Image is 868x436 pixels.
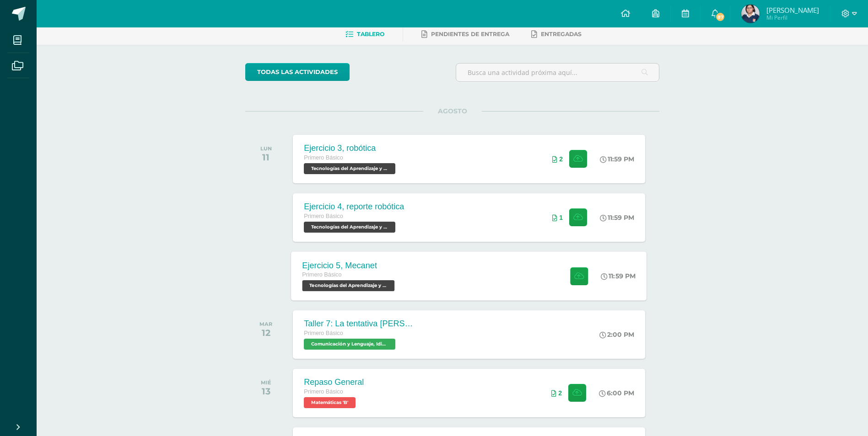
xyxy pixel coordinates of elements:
div: 11 [260,152,272,163]
div: Taller 7: La tentativa [PERSON_NAME] [304,319,414,329]
span: Primero Básico [304,330,343,336]
div: MAR [259,321,272,327]
span: Primero Básico [304,388,343,395]
span: Tablero [357,31,384,37]
div: 12 [259,327,272,338]
span: 87 [715,12,725,22]
a: Entregadas [531,27,582,42]
span: Tecnologías del Aprendizaje y la Comunicación 'B' [302,280,395,291]
div: Repaso General [304,378,364,387]
a: Pendientes de entrega [421,27,509,42]
div: 2:00 PM [599,330,634,339]
span: 2 [558,389,562,397]
div: LUN [260,145,272,152]
div: 13 [261,386,271,397]
span: AGOSTO [423,107,482,115]
div: Ejercicio 3, robótica [304,144,398,153]
span: 2 [559,155,563,163]
span: Matemáticas 'B' [304,397,356,408]
span: Primero Básico [304,154,343,161]
div: Archivos entregados [552,214,563,221]
a: Tablero [345,27,384,42]
span: Tecnologías del Aprendizaje y la Comunicación 'B' [304,163,395,174]
span: Entregadas [541,31,582,37]
img: cfc70987b0cfb154ac5ebd70bc1a6d94.png [741,5,760,23]
span: [PERSON_NAME] [766,5,819,15]
div: Archivos entregados [552,155,563,163]
input: Busca una actividad próxima aquí... [456,64,659,81]
div: Ejercicio 4, reporte robótica [304,202,404,212]
div: Ejercicio 5, Mecanet [302,261,397,270]
span: Primero Básico [304,213,343,219]
a: todas las Actividades [245,63,350,81]
span: Pendientes de entrega [431,31,509,37]
div: Archivos entregados [551,389,562,397]
div: MIÉ [261,379,271,386]
span: Mi Perfil [766,14,819,21]
span: Tecnologías del Aprendizaje y la Comunicación 'B' [304,222,395,233]
span: Primero Básico [302,271,342,278]
div: 11:59 PM [600,213,634,222]
span: Comunicación y Lenguaje, Idioma Español 'B' [304,339,395,350]
div: 11:59 PM [601,272,636,280]
div: 11:59 PM [600,155,634,163]
span: 1 [559,214,563,221]
div: 6:00 PM [599,389,634,397]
